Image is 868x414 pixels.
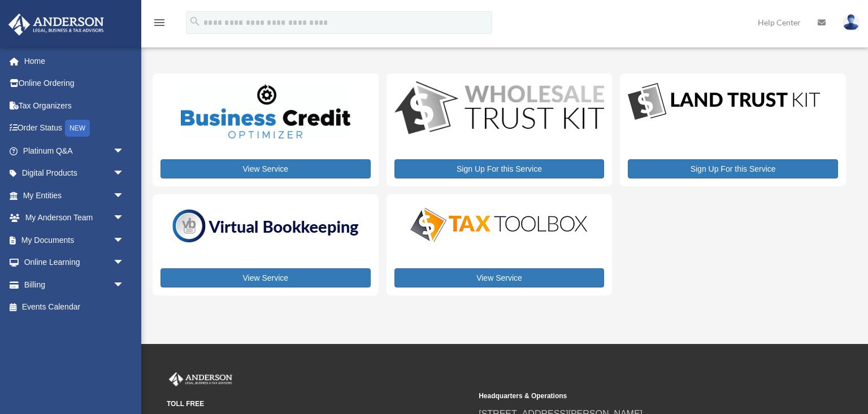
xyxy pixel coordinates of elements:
small: Headquarters & Operations [479,390,783,402]
i: menu [153,16,166,29]
span: arrow_drop_down [113,207,136,230]
a: Events Calendar [8,296,141,319]
img: Anderson Advisors Platinum Portal [167,372,235,387]
a: Online Learningarrow_drop_down [8,251,141,274]
a: Online Ordering [8,72,141,95]
a: Billingarrow_drop_down [8,273,141,296]
span: arrow_drop_down [113,184,136,207]
a: View Service [160,268,371,287]
span: arrow_drop_down [113,229,136,252]
div: NEW [65,120,90,137]
span: arrow_drop_down [113,140,136,163]
a: menu [153,20,166,29]
a: Platinum Q&Aarrow_drop_down [8,140,141,162]
a: View Service [160,159,371,178]
img: Anderson Advisors Platinum Portal [5,14,107,36]
img: WS-Trust-Kit-lgo-1.jpg [394,81,605,137]
a: Digital Productsarrow_drop_down [8,162,141,185]
a: Home [8,50,141,72]
i: search [189,15,201,28]
span: arrow_drop_down [113,251,136,274]
a: My Anderson Teamarrow_drop_down [8,207,141,229]
span: arrow_drop_down [113,273,136,297]
a: Sign Up For this Service [394,159,605,178]
span: arrow_drop_down [113,162,136,185]
a: Sign Up For this Service [628,159,838,178]
small: TOLL FREE [167,398,471,410]
img: User Pic [843,14,860,30]
a: My Entitiesarrow_drop_down [8,184,141,207]
a: Tax Organizers [8,94,141,117]
a: My Documentsarrow_drop_down [8,229,141,251]
a: Order StatusNEW [8,117,141,140]
a: View Service [394,268,605,287]
img: LandTrust_lgo-1.jpg [628,81,820,123]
